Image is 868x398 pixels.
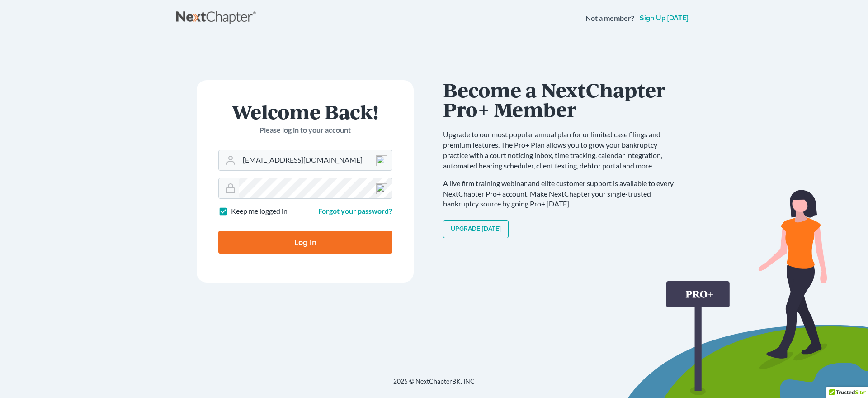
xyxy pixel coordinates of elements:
a: Upgrade [DATE] [443,220,509,238]
div: 2025 © NextChapterBK, INC [176,377,692,393]
p: Please log in to your account [218,125,392,135]
input: Email Address [239,150,392,170]
img: npw-badge-icon-locked.svg [376,183,387,194]
a: Forgot your password? [318,206,392,215]
h1: Welcome Back! [218,102,392,121]
img: npw-badge-icon-locked.svg [376,155,387,166]
label: Keep me logged in [231,206,288,216]
a: Sign up [DATE]! [638,14,692,22]
p: Upgrade to our most popular annual plan for unlimited case filings and premium features. The Pro+... [443,129,683,171]
p: A live firm training webinar and elite customer support is available to every NextChapter Pro+ ac... [443,178,683,210]
strong: Not a member? [585,13,634,24]
input: Log In [218,231,392,254]
h1: Become a NextChapter Pro+ Member [443,80,683,119]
